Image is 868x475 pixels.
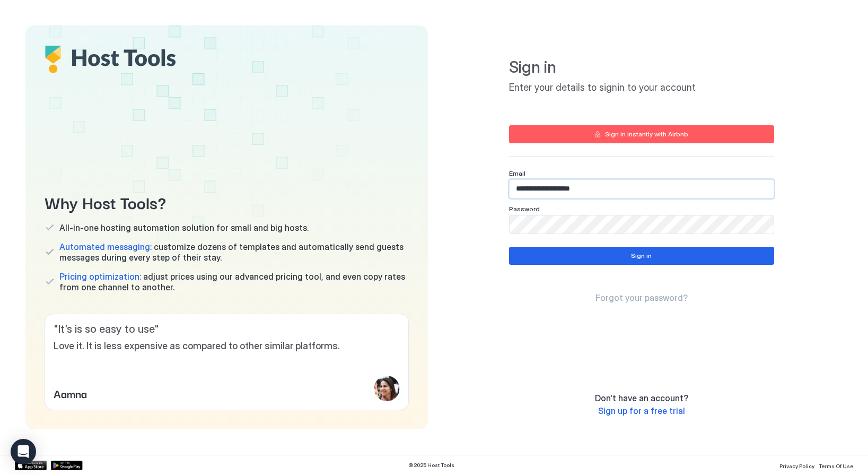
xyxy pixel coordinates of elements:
[509,205,540,213] span: Password
[408,462,454,469] span: © 2025 Host Tools
[510,215,774,234] input: Input Field
[595,292,688,304] a: Forgot your password?
[54,340,400,352] span: Love it. It is less expensive as compared to other similar platforms.
[509,169,525,177] span: Email
[509,57,774,77] span: Sign in
[15,461,47,470] a: App Store
[509,247,774,265] button: Sign in
[11,439,36,464] div: Open Intercom Messenger
[510,180,774,198] input: Input Field
[605,129,688,139] div: Sign in instantly with Airbnb
[819,463,853,469] span: Terms Of Use
[54,385,87,401] span: Aamna
[779,460,814,471] a: Privacy Policy
[595,292,688,303] span: Forgot your password?
[598,405,685,416] span: Sign up for a free trial
[51,461,83,470] a: Google Play Store
[819,460,853,471] a: Terms Of Use
[374,376,400,401] div: profile
[54,323,400,336] span: " It’s is so easy to use "
[59,222,309,233] span: All-in-one hosting automation solution for small and big hosts.
[595,393,688,403] span: Don't have an account?
[598,405,685,417] a: Sign up for a free trial
[631,251,652,261] div: Sign in
[59,271,409,292] span: adjust prices using our advanced pricing tool, and even copy rates from one channel to another.
[59,241,152,252] span: Automated messaging:
[59,241,409,263] span: customize dozens of templates and automatically send guests messages during every step of their s...
[45,190,409,214] span: Why Host Tools?
[509,125,774,143] button: Sign in instantly with Airbnb
[779,463,814,469] span: Privacy Policy
[509,82,774,94] span: Enter your details to signin to your account
[59,271,141,282] span: Pricing optimization:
